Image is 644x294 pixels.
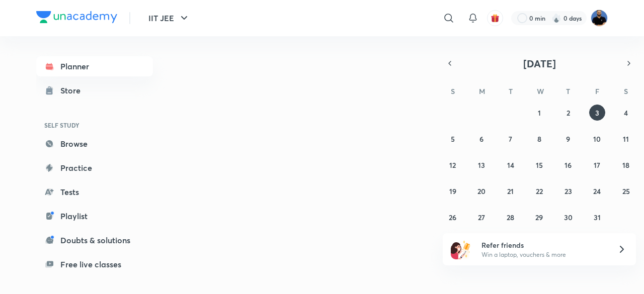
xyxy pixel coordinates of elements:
button: October 19, 2025 [445,183,461,199]
abbr: Friday [595,86,599,96]
a: Company Logo [36,11,117,26]
button: October 24, 2025 [589,183,605,199]
abbr: October 31, 2025 [594,213,601,222]
abbr: October 1, 2025 [538,108,541,118]
abbr: October 14, 2025 [507,160,514,170]
button: October 4, 2025 [618,105,634,121]
button: October 14, 2025 [503,157,519,173]
button: October 16, 2025 [560,157,576,173]
button: October 31, 2025 [589,209,605,225]
button: October 23, 2025 [560,183,576,199]
a: Planner [36,56,153,76]
abbr: October 19, 2025 [449,186,456,196]
button: October 18, 2025 [618,157,634,173]
img: Company Logo [36,11,117,23]
abbr: October 7, 2025 [509,134,512,144]
abbr: October 28, 2025 [507,213,514,222]
abbr: October 12, 2025 [449,160,456,170]
button: October 13, 2025 [473,157,490,173]
img: referral [451,239,471,259]
p: Win a laptop, vouchers & more [481,250,605,259]
a: Free live classes [36,254,153,274]
abbr: October 9, 2025 [566,134,570,144]
button: October 22, 2025 [531,183,547,199]
button: avatar [487,10,503,26]
abbr: October 30, 2025 [564,213,573,222]
button: IIT JEE [142,8,196,28]
abbr: October 2, 2025 [567,108,570,118]
img: streak [551,13,561,23]
abbr: October 6, 2025 [479,134,484,144]
span: [DATE] [523,57,556,70]
button: October 7, 2025 [503,131,519,147]
abbr: October 8, 2025 [537,134,541,144]
abbr: October 18, 2025 [622,160,629,170]
abbr: October 26, 2025 [449,213,456,222]
abbr: October 3, 2025 [595,108,599,118]
button: October 25, 2025 [618,183,634,199]
abbr: October 25, 2025 [622,186,630,196]
abbr: Wednesday [537,86,544,96]
abbr: October 10, 2025 [593,134,601,144]
abbr: October 23, 2025 [565,186,572,196]
a: Store [36,80,153,101]
button: October 6, 2025 [473,131,490,147]
abbr: Monday [479,86,485,96]
button: October 21, 2025 [503,183,519,199]
abbr: October 29, 2025 [535,213,543,222]
img: Md Afroj [591,10,608,27]
button: October 8, 2025 [531,131,547,147]
abbr: October 17, 2025 [594,160,600,170]
abbr: October 20, 2025 [477,186,486,196]
a: Browse [36,134,153,154]
button: October 17, 2025 [589,157,605,173]
abbr: Saturday [624,86,628,96]
abbr: October 27, 2025 [478,213,485,222]
abbr: October 5, 2025 [451,134,455,144]
button: October 26, 2025 [445,209,461,225]
abbr: October 21, 2025 [507,186,514,196]
button: October 27, 2025 [473,209,490,225]
button: October 1, 2025 [531,105,547,121]
button: October 9, 2025 [560,131,576,147]
abbr: Thursday [566,86,570,96]
abbr: October 16, 2025 [565,160,572,170]
a: Practice [36,158,153,178]
abbr: October 15, 2025 [536,160,543,170]
button: October 15, 2025 [531,157,547,173]
button: October 10, 2025 [589,131,605,147]
button: October 28, 2025 [503,209,519,225]
button: [DATE] [457,56,622,70]
abbr: Tuesday [509,86,513,96]
abbr: October 22, 2025 [536,186,543,196]
a: Doubts & solutions [36,230,153,250]
abbr: October 13, 2025 [478,160,485,170]
button: October 3, 2025 [589,105,605,121]
abbr: October 4, 2025 [624,108,628,118]
button: October 20, 2025 [473,183,490,199]
img: avatar [491,14,500,23]
a: Tests [36,182,153,202]
button: October 2, 2025 [560,105,576,121]
button: October 12, 2025 [445,157,461,173]
h6: SELF STUDY [36,117,153,134]
div: Store [60,84,87,96]
abbr: Sunday [451,86,455,96]
button: October 29, 2025 [531,209,547,225]
a: Playlist [36,206,153,226]
button: October 11, 2025 [618,131,634,147]
h6: Refer friends [481,240,605,250]
button: October 30, 2025 [560,209,576,225]
button: October 5, 2025 [445,131,461,147]
abbr: October 24, 2025 [593,186,601,196]
abbr: October 11, 2025 [623,134,629,144]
